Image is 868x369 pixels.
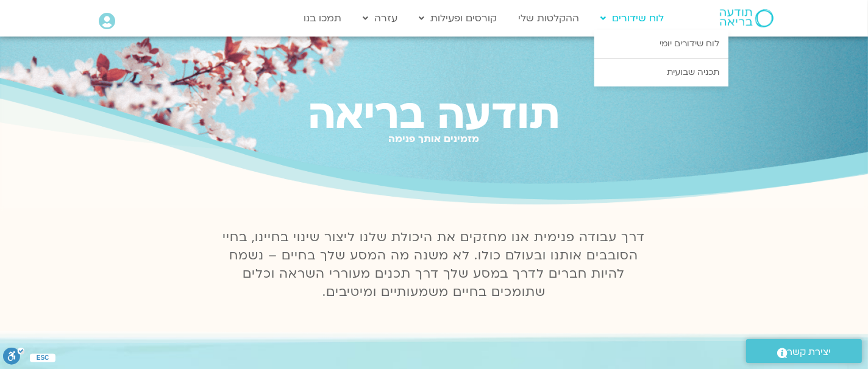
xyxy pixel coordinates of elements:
a: יצירת קשר [746,339,862,363]
span: יצירת קשר [788,344,831,360]
a: לוח שידורים [594,7,670,30]
a: תכניה שבועית [594,58,728,86]
a: קורסים ופעילות [413,7,503,30]
p: דרך עבודה פנימית אנו מחזקים את היכולת שלנו ליצור שינוי בחיינו, בחיי הסובבים אותנו ובעולם כולו. לא... [216,228,652,301]
a: תמכו בנו [297,7,347,30]
a: עזרה [357,7,404,30]
a: ההקלטות שלי [512,7,585,30]
a: לוח שידורים יומי [594,30,728,58]
img: תודעה בריאה [720,9,774,27]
